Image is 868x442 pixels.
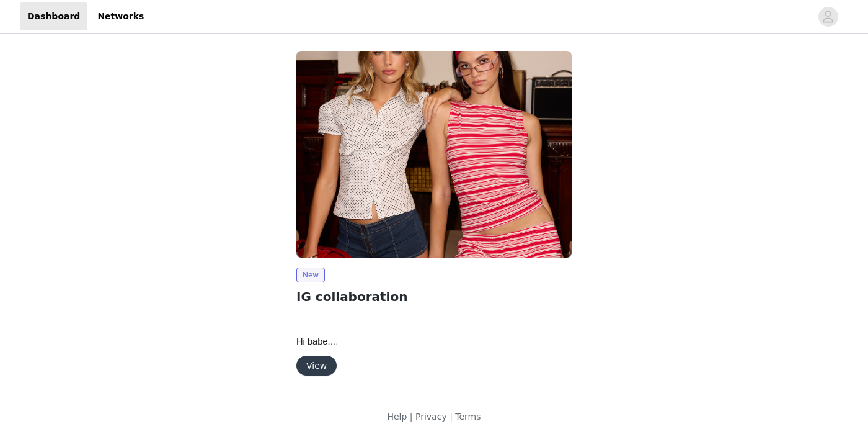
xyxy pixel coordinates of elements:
[387,412,407,422] a: Help
[296,336,339,346] span: Hi babe,
[296,356,337,376] button: View
[449,412,453,422] span: |
[90,2,151,30] a: Networks
[296,51,572,258] img: Edikted
[296,361,337,371] a: View
[415,412,447,422] a: Privacy
[20,2,87,30] a: Dashboard
[822,7,834,27] div: avatar
[410,412,413,422] span: |
[455,412,480,422] a: Terms
[296,268,325,282] span: New
[296,287,572,306] h2: IG collaboration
